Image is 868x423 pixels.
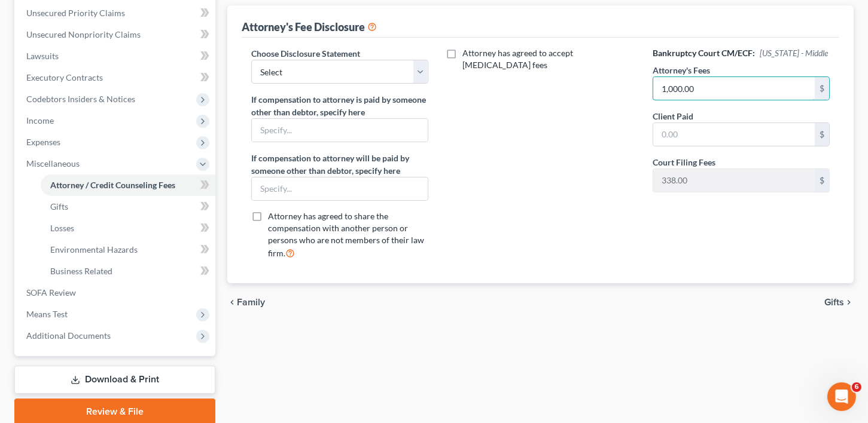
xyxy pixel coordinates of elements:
[41,260,215,282] a: Business Related
[824,298,844,307] span: Gifts
[14,366,215,394] a: Download & Print
[26,115,54,125] span: Income
[824,298,854,307] button: Gifts chevron_right
[653,156,715,168] label: Court Filing Fees
[50,244,138,255] span: Environmental Hazards
[251,47,360,60] label: Choose Disclosure Statement
[41,196,215,217] a: Gifts
[268,211,424,258] span: Attorney has agreed to share the compensation with another person or persons who are not members ...
[252,119,428,142] input: Specify...
[251,152,428,177] label: If compensation to attorney will be paid by someone other than debtor, specify here
[653,77,815,100] input: 0.00
[17,282,215,304] a: SOFA Review
[252,177,428,200] input: Specify...
[26,8,125,18] span: Unsecured Priority Claims
[227,298,237,307] i: chevron_left
[17,45,215,67] a: Lawsuits
[50,180,175,190] span: Attorney / Credit Counseling Fees
[26,51,59,61] span: Lawsuits
[50,223,74,233] span: Losses
[760,48,828,58] span: [US_STATE] - Middle
[815,123,829,146] div: $
[41,239,215,260] a: Environmental Hazards
[17,2,215,24] a: Unsecured Priority Claims
[26,94,135,104] span: Codebtors Insiders & Notices
[26,72,103,82] span: Executory Contracts
[653,169,815,192] input: 0.00
[844,298,854,307] i: chevron_right
[242,20,377,34] div: Attorney's Fee Disclosure
[26,137,60,147] span: Expenses
[26,309,68,319] span: Means Test
[17,67,215,88] a: Executory Contracts
[827,382,856,411] iframe: Intercom live chat
[26,29,141,39] span: Unsecured Nonpriority Claims
[26,330,111,341] span: Additional Documents
[50,201,68,211] span: Gifts
[815,77,829,100] div: $
[41,217,215,239] a: Losses
[41,174,215,196] a: Attorney / Credit Counseling Fees
[463,48,574,70] span: Attorney has agreed to accept [MEDICAL_DATA] fees
[653,47,830,59] h6: Bankruptcy Court CM/ECF:
[653,110,693,122] label: Client Paid
[251,93,428,118] label: If compensation to attorney is paid by someone other than debtor, specify here
[237,298,265,307] span: Family
[815,169,829,192] div: $
[26,287,76,298] span: SOFA Review
[227,298,265,307] button: chevron_left Family
[653,64,710,76] label: Attorney's Fees
[50,266,112,276] span: Business Related
[26,158,80,168] span: Miscellaneous
[17,24,215,45] a: Unsecured Nonpriority Claims
[653,123,815,146] input: 0.00
[852,382,861,392] span: 6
